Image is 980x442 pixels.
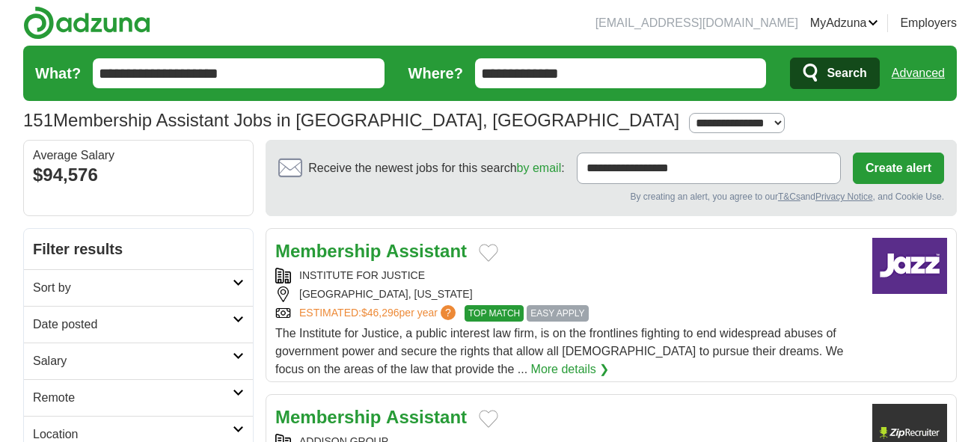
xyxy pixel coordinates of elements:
[527,305,588,322] span: EASY APPLY
[790,58,879,89] button: Search
[827,58,866,88] span: Search
[23,6,150,40] img: Adzuna logo
[386,241,467,261] strong: Assistant
[299,305,459,322] a: ESTIMATED:$46,296per year?
[892,58,945,88] a: Advanced
[275,327,843,375] span: The Institute for Justice, a public interest law firm, is on the frontlines fighting to end wides...
[24,269,253,306] a: Sort by
[408,62,463,85] label: Where?
[275,286,860,302] div: [GEOGRAPHIC_DATA], [US_STATE]
[275,407,467,427] a: Membership Assistant
[441,305,456,320] span: ?
[33,150,244,162] div: Average Salary
[24,343,253,379] a: Salary
[479,244,498,262] button: Add to favorite jobs
[517,162,562,174] a: by email
[33,162,244,188] div: $94,576
[308,159,564,177] span: Receive the newest jobs for this search :
[275,407,381,427] strong: Membership
[900,14,957,32] a: Employers
[778,191,800,202] a: T&Cs
[24,306,253,343] a: Date posted
[33,279,233,297] h2: Sort by
[479,410,498,428] button: Add to favorite jobs
[24,229,253,269] h2: Filter results
[33,352,233,370] h2: Salary
[531,360,610,378] a: More details ❯
[275,268,860,283] div: INSTITUTE FOR JUSTICE
[815,191,873,202] a: Privacy Notice
[595,14,798,32] li: [EMAIL_ADDRESS][DOMAIN_NAME]
[275,241,381,261] strong: Membership
[810,14,879,32] a: MyAdzuna
[465,305,524,322] span: TOP MATCH
[35,62,81,85] label: What?
[278,190,944,203] div: By creating an alert, you agree to our and , and Cookie Use.
[853,153,944,184] button: Create alert
[872,238,947,294] img: Company logo
[33,389,233,407] h2: Remote
[386,407,467,427] strong: Assistant
[275,241,467,261] a: Membership Assistant
[23,107,53,134] span: 151
[361,307,399,319] span: $46,296
[23,110,679,130] h1: Membership Assistant Jobs in [GEOGRAPHIC_DATA], [GEOGRAPHIC_DATA]
[33,316,233,334] h2: Date posted
[24,379,253,416] a: Remote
